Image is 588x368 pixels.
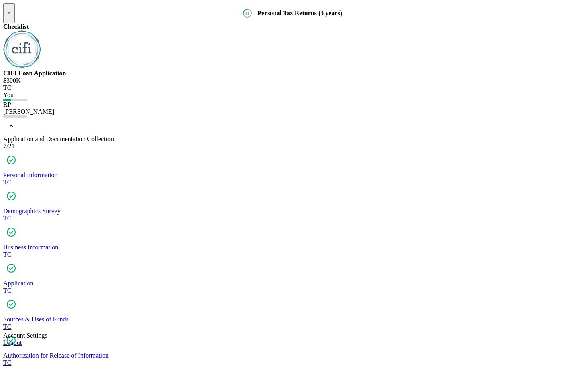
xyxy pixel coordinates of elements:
div: T C [3,215,585,222]
b: CIFI Loan Application [3,70,66,77]
b: Checklist [3,23,29,30]
div: Business Information [3,244,585,251]
div: $300K [3,77,585,84]
a: Demographics SurveyTC [3,200,585,222]
div: T C [3,179,585,186]
a: ApplicationTC [3,273,585,294]
div: Demographics Survey [3,208,585,215]
div: Account Settings [3,332,47,339]
b: Personal Tax Returns (3 years) [258,10,342,16]
a: Business InformationTC [3,237,585,258]
div: Sources & Uses of Funds [3,316,585,323]
div: Personal Information [3,172,585,179]
div: T C [3,323,585,330]
div: You [3,91,585,99]
img: Product logo [3,30,41,68]
tspan: 11 [245,11,249,16]
div: Application and Documentation Collection [3,135,585,143]
a: Authorization for Release of InformationTC [3,345,585,366]
div: T C [3,251,585,258]
div: 7 / 21 [3,143,585,150]
div: T C [3,84,585,91]
a: Personal InformationTC [3,164,585,186]
div: Application [3,280,585,287]
div: [PERSON_NAME] [3,108,585,115]
div: T C [3,287,585,294]
a: Sources & Uses of FundsTC [3,309,585,330]
div: Authorization for Release of Information [3,352,585,359]
div: R P [3,101,585,108]
a: Logout [3,339,22,346]
div: T C [3,359,585,366]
